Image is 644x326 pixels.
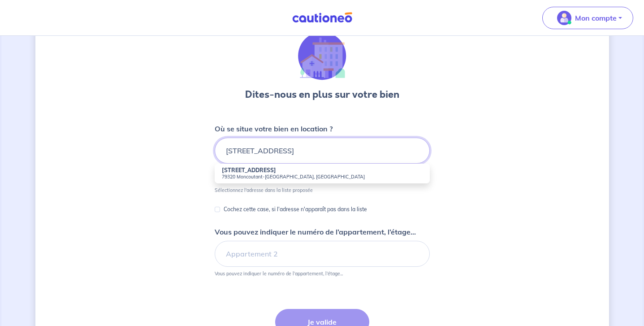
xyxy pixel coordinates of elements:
p: Cochez cette case, si l'adresse n'apparaît pas dans la liste [224,204,367,215]
strong: [STREET_ADDRESS] [222,167,276,174]
img: Cautioneo [289,12,356,23]
p: Vous pouvez indiquer le numéro de l’appartement, l’étage... [215,226,416,237]
input: Appartement 2 [215,241,430,267]
button: illu_account_valid_menu.svgMon compte [542,7,633,29]
img: illu_account_valid_menu.svg [557,11,571,25]
p: Sélectionnez l'adresse dans la liste proposée [215,187,313,193]
img: illu_houses.svg [298,32,346,80]
p: Où se situe votre bien en location ? [215,123,333,134]
input: 2 rue de paris, 59000 lille [215,138,430,164]
small: 79320 Moncoutant-[GEOGRAPHIC_DATA], [GEOGRAPHIC_DATA] [222,174,423,180]
h3: Dites-nous en plus sur votre bien [245,87,399,102]
p: Mon compte [575,13,617,23]
p: Vous pouvez indiquer le numéro de l’appartement, l’étage... [215,270,343,277]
